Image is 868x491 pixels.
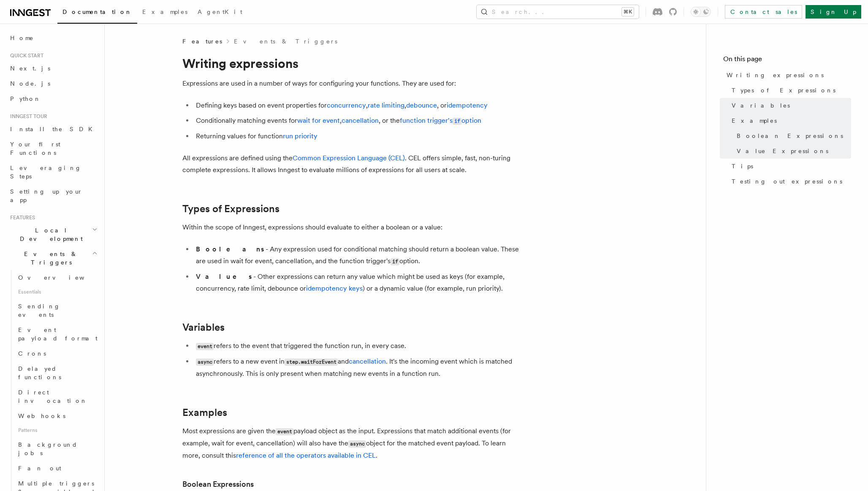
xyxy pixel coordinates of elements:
[727,71,824,79] span: Writing expressions
[7,246,99,270] button: Events & Triggers
[182,56,520,71] h1: Writing expressions
[182,321,225,333] a: Variables
[477,5,639,19] button: Search...⌘K
[182,478,254,490] a: Boolean Expressions
[348,440,366,448] code: async
[10,34,34,42] span: Home
[18,350,46,357] span: Crons
[18,365,61,380] span: Delayed functions
[234,37,337,46] a: Events & Triggers
[182,425,520,461] p: Most expressions are given the payload object as the input. Expressions that match additional eve...
[142,8,187,15] span: Examples
[327,101,366,109] a: concurrency
[196,343,214,350] code: event
[732,177,842,186] span: Testing out expressions
[400,116,481,124] a: function trigger'sifoption
[18,274,105,281] span: Overview
[182,37,222,46] span: Features
[732,101,790,110] span: Variables
[15,299,99,322] a: Sending events
[7,52,43,59] span: Quick start
[193,3,247,23] a: AgentKit
[406,101,437,109] a: debounce
[137,3,193,23] a: Examples
[622,8,634,16] kbd: ⌘K
[15,437,99,461] a: Background jobs
[297,116,340,124] a: wait for event
[196,245,266,253] strong: Booleans
[7,137,99,160] a: Your first Functions
[723,54,851,67] h4: On this page
[342,116,379,124] a: cancellation
[18,441,78,456] span: Background jobs
[182,221,520,233] p: Within the scope of Inngest, expressions should evaluate to either a boolean or a value:
[7,76,99,91] a: Node.js
[447,101,488,109] a: idempotency
[7,226,92,243] span: Local Development
[349,357,386,365] a: cancellation
[193,271,520,294] li: - Other expressions can return any value which might be used as keys (for example, concurrency, r...
[10,126,98,132] span: Install the SDK
[182,407,227,418] a: Examples
[453,118,461,125] code: if
[7,113,47,120] span: Inngest tour
[7,214,35,221] span: Features
[193,115,520,127] li: Conditionally matching events for , , or the
[7,223,99,246] button: Local Development
[806,5,861,19] a: Sign Up
[10,188,83,203] span: Setting up your app
[732,86,835,94] span: Types of Expressions
[196,359,214,366] code: async
[728,113,851,128] a: Examples
[182,78,520,89] p: Expressions are used in a number of ways for configuring your functions. They are used for:
[193,243,520,267] li: - Any expression used for conditional matching should return a boolean value. These are used in w...
[18,303,60,318] span: Sending events
[10,65,50,72] span: Next.js
[236,451,376,459] a: reference of all the operators available in CEL
[18,413,65,419] span: Webhooks
[293,154,405,162] a: Common Expression Language (CEL)
[193,100,520,111] li: Defining keys based on event properties for , , , or
[15,408,99,424] a: Webhooks
[723,67,851,83] a: Writing expressions
[7,121,99,137] a: Install the SDK
[728,98,851,113] a: Variables
[285,359,338,366] code: step.waitForEvent
[196,272,253,281] strong: Values
[18,465,61,472] span: Fan out
[15,461,99,476] a: Fan out
[62,8,132,15] span: Documentation
[10,165,81,180] span: Leveraging Steps
[732,116,777,125] span: Examples
[737,147,828,155] span: Value Expressions
[57,3,137,24] a: Documentation
[391,258,399,265] code: if
[182,203,279,215] a: Types of Expressions
[728,83,851,98] a: Types of Expressions
[18,389,87,404] span: Direct invocation
[182,152,520,176] p: All expressions are defined using the . CEL offers simple, fast, non-turing complete expressions....
[7,30,99,46] a: Home
[732,162,753,170] span: Tips
[10,80,50,87] span: Node.js
[283,132,317,140] a: run priority
[15,424,99,437] span: Patterns
[7,61,99,76] a: Next.js
[18,326,98,342] span: Event payload format
[10,95,41,102] span: Python
[368,101,404,109] a: rate limiting
[733,128,851,143] a: Boolean Expressions
[728,174,851,189] a: Testing out expressions
[728,159,851,174] a: Tips
[7,250,92,267] span: Events & Triggers
[15,322,99,346] a: Event payload format
[193,356,520,380] li: refers to a new event in and . It's the incoming event which is matched asynchronously. This is o...
[15,346,99,361] a: Crons
[10,141,60,156] span: Your first Functions
[306,284,363,292] a: idempotency keys
[7,160,99,184] a: Leveraging Steps
[15,270,99,285] a: Overview
[15,385,99,408] a: Direct invocation
[737,132,843,140] span: Boolean Expressions
[15,361,99,385] a: Delayed functions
